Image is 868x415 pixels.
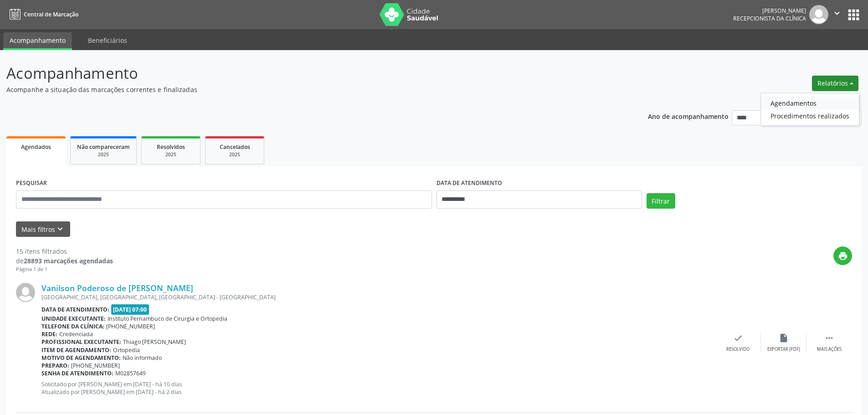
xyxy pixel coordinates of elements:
button: Mais filtroskeyboard_arrow_down [16,221,70,237]
span: Credenciada [59,330,93,338]
div: Resolvido [726,346,750,353]
a: Beneficiários [82,32,134,48]
span: Não compareceram [77,143,130,151]
label: PESQUISAR [16,176,47,190]
button: Relatórios [812,76,858,91]
i: check [733,333,743,343]
i: print [838,251,848,261]
div: Mais ações [817,346,842,353]
img: img [809,5,828,24]
div: 2025 [77,151,130,158]
strong: 28893 marcações agendadas [24,256,113,265]
i:  [832,8,842,18]
a: Agendamentos [761,97,859,109]
span: Não informado [123,354,162,362]
span: [PHONE_NUMBER] [71,362,120,369]
span: Ortopedia [113,346,140,354]
label: DATA DE ATENDIMENTO [437,176,502,190]
span: Recepcionista da clínica [733,15,806,22]
span: Central de Marcação [24,10,78,18]
button:  [828,5,846,24]
b: Preparo: [41,362,69,369]
a: Vanilson Poderoso de [PERSON_NAME] [41,283,193,293]
a: Acompanhamento [3,32,72,50]
p: Ano de acompanhamento [648,110,729,122]
b: Data de atendimento: [41,306,109,313]
span: M02857649 [115,369,146,377]
b: Profissional executante: [41,338,121,346]
i:  [824,333,834,343]
div: [PERSON_NAME] [733,7,806,15]
span: [DATE] 07:00 [111,304,149,315]
div: 2025 [148,151,194,158]
b: Motivo de agendamento: [41,354,121,362]
span: Thiago [PERSON_NAME] [123,338,186,346]
ul: Relatórios [760,93,859,126]
b: Unidade executante: [41,315,106,323]
div: [GEOGRAPHIC_DATA], [GEOGRAPHIC_DATA], [GEOGRAPHIC_DATA] - [GEOGRAPHIC_DATA] [41,293,715,301]
a: Central de Marcação [6,7,78,22]
div: Página 1 de 1 [16,266,113,273]
img: img [16,283,35,302]
span: [PHONE_NUMBER] [106,323,155,330]
button: Filtrar [647,193,675,209]
button: apps [846,7,862,23]
a: Procedimentos realizados [761,109,859,122]
div: 15 itens filtrados [16,246,113,256]
span: Agendados [21,143,51,151]
p: Acompanhe a situação das marcações correntes e finalizadas [6,85,605,94]
p: Solicitado por [PERSON_NAME] em [DATE] - há 10 dias Atualizado por [PERSON_NAME] em [DATE] - há 2... [41,380,715,396]
i: insert_drive_file [779,333,789,343]
b: Senha de atendimento: [41,369,113,377]
button: print [833,246,852,265]
b: Item de agendamento: [41,346,111,354]
span: Cancelados [220,143,250,151]
div: Exportar (PDF) [767,346,800,353]
div: 2025 [212,151,257,158]
span: Instituto Pernambuco de Cirurgia e Ortopedia [108,315,227,323]
b: Rede: [41,330,57,338]
b: Telefone da clínica: [41,323,104,330]
i: keyboard_arrow_down [55,224,65,234]
span: Resolvidos [157,143,185,151]
div: de [16,256,113,266]
p: Acompanhamento [6,62,605,85]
